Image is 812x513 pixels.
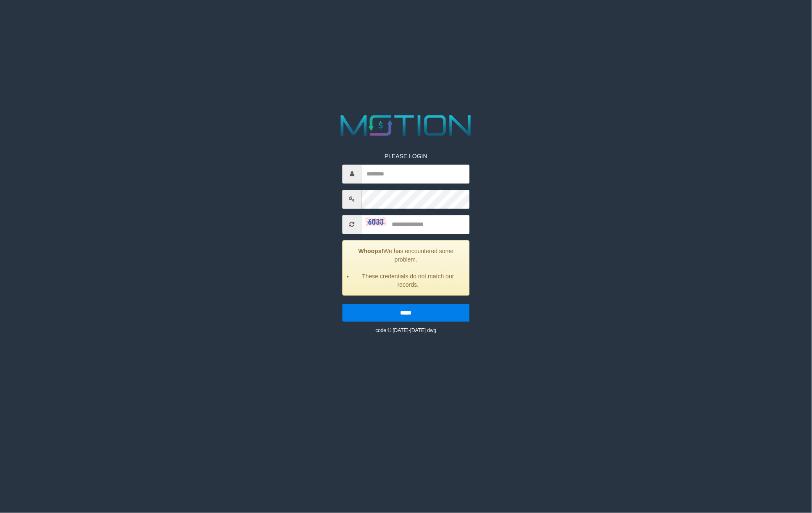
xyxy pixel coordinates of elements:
[335,111,477,139] img: MOTION_logo.png
[343,152,469,160] p: PLEASE LOGIN
[359,248,384,254] strong: Whoops!
[343,240,469,296] div: We has encountered some problem.
[354,272,463,289] li: These credentials do not match our records.
[366,217,387,226] img: captcha
[375,327,436,333] small: code © [DATE]-[DATE] dwg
